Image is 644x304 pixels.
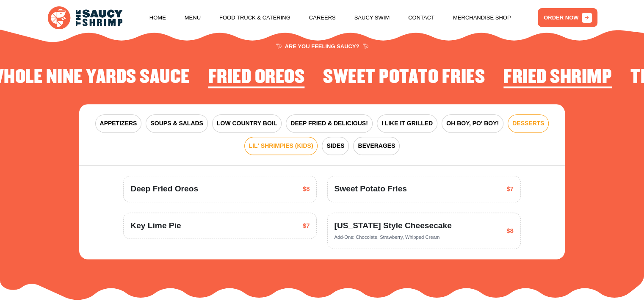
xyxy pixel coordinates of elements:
a: Food Truck & Catering [219,2,290,34]
span: LOW COUNTRY BOIL [217,119,277,128]
button: SOUPS & SALADS [146,114,207,133]
span: LIL' SHRIMPIES (KIDS) [249,141,313,150]
button: DEEP FRIED & DELICIOUS! [286,114,373,133]
span: $8 [506,226,514,236]
a: Contact [408,2,434,34]
a: Merchandise Shop [453,2,511,34]
button: DESSERTS [508,114,549,133]
a: Home [149,2,166,34]
button: OH BOY, PO' BOY! [442,114,503,133]
a: Saucy Swim [354,2,390,34]
span: SOUPS & SALADS [150,119,203,128]
img: logo [48,6,122,29]
span: $8 [303,184,310,194]
span: Key Lime Pie [130,220,181,232]
button: LIL' SHRIMPIES (KIDS) [244,137,318,155]
button: APPETIZERS [95,114,142,133]
li: 1 of 4 [503,67,612,91]
span: APPETIZERS [100,119,137,128]
span: $7 [303,221,310,231]
span: OH BOY, PO' BOY! [446,119,499,128]
span: BEVERAGES [358,141,395,150]
li: 3 of 4 [208,67,305,91]
span: Deep Fried Oreos [130,183,198,195]
span: Add-Ons: Chocolate, Strawberry, Whipped Cream [334,235,439,240]
a: Careers [309,2,336,34]
span: $7 [506,184,514,194]
button: SIDES [322,137,349,155]
a: Menu [185,2,201,34]
h2: Sweet Potato Fries [323,67,485,88]
span: SIDES [326,141,344,150]
button: I LIKE IT GRILLED [377,114,437,133]
li: 4 of 4 [323,67,485,91]
h2: Fried Shrimp [503,67,612,88]
a: ORDER NOW [538,8,597,27]
span: I LIKE IT GRILLED [381,119,433,128]
button: LOW COUNTRY BOIL [212,114,282,133]
span: ARE YOU FEELING SAUCY? [276,44,368,49]
span: DESSERTS [512,119,544,128]
span: DEEP FRIED & DELICIOUS! [290,119,368,128]
span: [US_STATE] Style Cheesecake [334,220,451,232]
h2: Fried Oreos [208,67,305,88]
button: BEVERAGES [353,137,400,155]
span: Sweet Potato Fries [334,183,406,195]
